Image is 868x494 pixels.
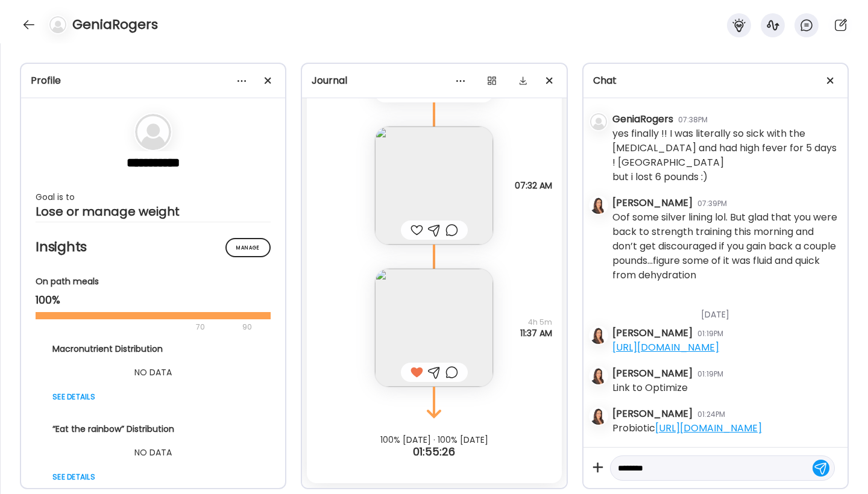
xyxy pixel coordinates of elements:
[590,327,607,344] img: avatars%2Flh3K99mx7famFxoIg6ki9KwKpCi1
[49,16,66,33] img: bg-avatar-default.svg
[36,293,271,307] div: 100%
[520,317,552,328] span: 4h 5m
[655,421,762,435] a: [URL][DOMAIN_NAME]
[590,408,607,425] img: avatars%2Flh3K99mx7famFxoIg6ki9KwKpCi1
[36,320,239,334] div: 70
[590,367,607,384] img: avatars%2Flh3K99mx7famFxoIg6ki9KwKpCi1
[612,421,762,436] div: Probiotic
[31,73,275,88] div: Profile
[612,210,838,283] div: Oof some silver lining lol. But glad that you were back to strength training this morning and don...
[375,127,493,245] img: images%2FHS9iV4eR4aajLHUFk14lduQyQWu1%2FHa7CQHAGDjpzNcGaVMxT%2Fq41FmxlOYGML3r9s51ar_240
[612,381,688,395] div: Link to Optimize
[612,127,838,184] div: yes finally !! I was literally so sick with the [MEDICAL_DATA] and had high fever for 5 days ! [G...
[72,15,158,34] h4: GeniaRogers
[241,320,253,334] div: 90
[612,196,693,210] div: [PERSON_NAME]
[697,409,725,420] div: 01:24PM
[302,445,566,459] div: 01:55:26
[612,326,693,340] div: [PERSON_NAME]
[52,365,254,380] div: NO DATA
[36,238,271,256] h2: Insights
[225,238,271,257] div: Manage
[312,73,556,88] div: Journal
[302,435,566,445] div: 100% [DATE] · 100% [DATE]
[612,407,693,421] div: [PERSON_NAME]
[593,73,838,88] div: Chat
[612,366,693,381] div: [PERSON_NAME]
[515,180,552,191] span: 07:32 AM
[612,340,719,354] a: [URL][DOMAIN_NAME]
[375,269,493,387] img: images%2FHS9iV4eR4aajLHUFk14lduQyQWu1%2F6ybtIlaUatrNfYXN2Zk0%2FhzHjQCmykFZXjPzm2Z6F_240
[135,114,171,150] img: bg-avatar-default.svg
[52,423,254,436] div: “Eat the rainbow” Distribution
[678,114,708,125] div: 07:38PM
[36,204,271,219] div: Lose or manage weight
[590,197,607,214] img: avatars%2Flh3K99mx7famFxoIg6ki9KwKpCi1
[612,294,838,326] div: [DATE]
[52,445,254,460] div: NO DATA
[520,328,552,339] span: 11:37 AM
[36,275,271,288] div: On path meals
[697,198,727,209] div: 07:39PM
[612,112,673,127] div: GeniaRogers
[52,343,254,355] div: Macronutrient Distribution
[697,328,723,339] div: 01:19PM
[36,190,271,204] div: Goal is to
[590,113,607,130] img: bg-avatar-default.svg
[697,369,723,380] div: 01:19PM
